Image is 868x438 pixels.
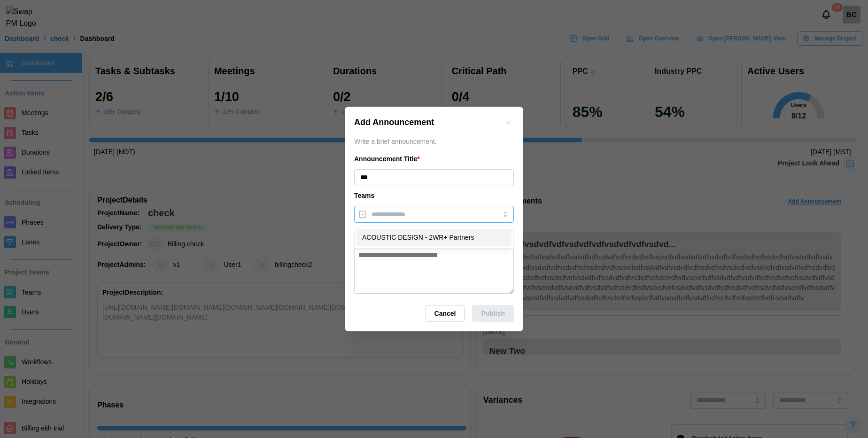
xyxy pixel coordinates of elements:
[354,116,434,129] div: Add Announcement
[354,191,514,201] div: Teams
[354,137,514,147] div: Write a brief announcement.
[426,305,465,322] button: Cancel
[354,154,514,164] div: Announcement Title
[356,229,512,247] div: ACOUSTIC DESIGN - 2WR+ Partners
[434,305,456,321] span: Cancel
